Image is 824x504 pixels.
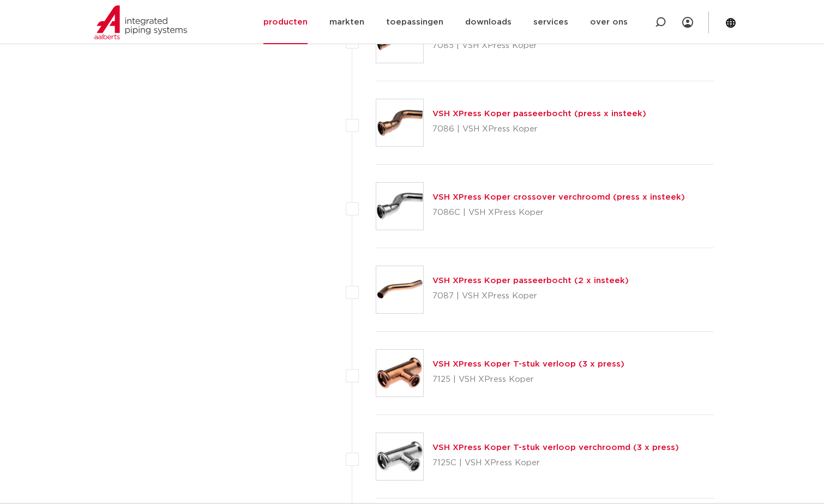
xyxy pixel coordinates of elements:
[376,99,423,146] img: Thumbnail for VSH XPress Koper passeerbocht (press x insteek)
[432,37,621,55] p: 7085 | VSH XPress Koper
[432,454,679,472] p: 7125C | VSH XPress Koper
[432,110,646,118] a: VSH XPress Koper passeerbocht (press x insteek)
[432,371,624,388] p: 7125 | VSH XPress Koper
[432,121,646,138] p: 7086 | VSH XPress Koper
[432,277,629,285] a: VSH XPress Koper passeerbocht (2 x insteek)
[376,350,423,397] img: Thumbnail for VSH XPress Koper T-stuk verloop (3 x press)
[376,183,423,230] img: Thumbnail for VSH XPress Koper crossover verchroomd (press x insteek)
[432,204,685,221] p: 7086C | VSH XPress Koper
[376,433,423,480] img: Thumbnail for VSH XPress Koper T-stuk verloop verchroomd (3 x press)
[432,443,679,452] a: VSH XPress Koper T-stuk verloop verchroomd (3 x press)
[432,193,685,201] a: VSH XPress Koper crossover verchroomd (press x insteek)
[432,287,629,305] p: 7087 | VSH XPress Koper
[376,266,423,313] img: Thumbnail for VSH XPress Koper passeerbocht (2 x insteek)
[432,360,624,368] a: VSH XPress Koper T-stuk verloop (3 x press)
